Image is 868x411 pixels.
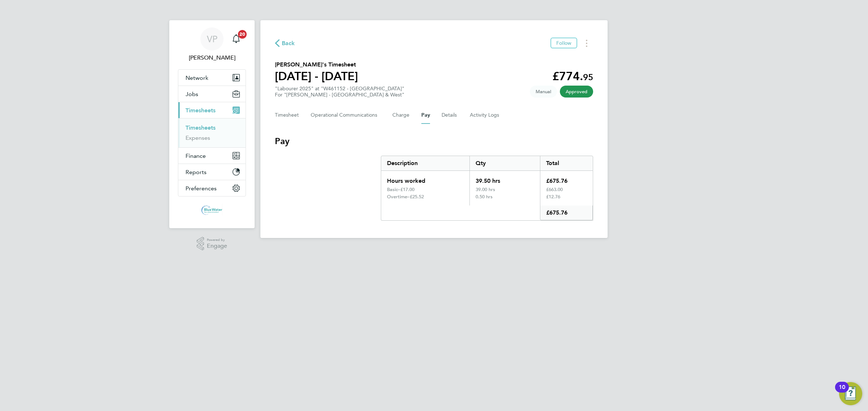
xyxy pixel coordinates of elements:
[201,204,223,215] img: bluewaterwales-logo-retina.png
[186,124,216,131] a: Timesheets
[275,135,593,221] section: Pay
[178,27,246,62] a: VP[PERSON_NAME]
[400,187,464,192] div: £17.00
[178,118,246,147] div: Timesheets
[839,387,845,397] div: 10
[540,187,593,194] div: £663.00
[381,156,593,221] div: Pay
[410,194,464,200] div: £25.52
[387,194,410,200] div: Overtime
[311,107,381,124] button: Operational Communications
[550,38,577,48] button: Follow
[560,86,593,98] span: This timesheet has been approved.
[207,34,217,44] span: VP
[275,69,358,83] h1: [DATE] - [DATE]
[275,60,358,69] h2: [PERSON_NAME]'s Timesheet
[186,107,216,114] span: Timesheets
[381,171,469,187] div: Hours worked
[238,30,247,39] span: 20
[469,194,540,205] div: 0.50 hrs
[839,382,862,405] button: Open Resource Center, 10 new notifications
[398,186,400,192] span: –
[275,107,299,124] button: Timesheet
[556,40,571,46] span: Follow
[469,156,540,170] div: Qty
[552,69,593,83] app-decimal: £774.
[530,86,557,98] span: This timesheet was manually created.
[540,156,593,170] div: Total
[207,243,227,249] span: Engage
[178,70,246,86] button: Network
[178,86,246,102] button: Jobs
[186,134,210,141] a: Expenses
[178,53,246,62] span: Victoria Price
[580,38,593,49] button: Timesheets Menu
[186,152,206,159] span: Finance
[381,156,469,170] div: Description
[392,107,410,124] button: Charge
[186,169,207,176] span: Reports
[197,237,227,251] a: Powered byEngage
[275,92,404,98] div: For "[PERSON_NAME] - [GEOGRAPHIC_DATA] & West"
[178,180,246,196] button: Preferences
[540,205,593,220] div: £675.76
[282,39,295,48] span: Back
[275,86,404,98] div: "Labourer 2025" at "W461152 - [GEOGRAPHIC_DATA]"
[469,187,540,194] div: 39.00 hrs
[178,148,246,164] button: Finance
[442,107,458,124] button: Details
[229,27,243,51] a: 20
[169,20,255,228] nav: Main navigation
[186,185,217,192] span: Preferences
[275,39,295,48] button: Back
[540,194,593,205] div: £12.76
[186,91,198,98] span: Jobs
[540,171,593,187] div: £675.76
[470,107,500,124] button: Activity Logs
[421,107,430,124] button: Pay
[178,164,246,180] button: Reports
[207,237,227,243] span: Powered by
[178,204,246,215] a: Go to home page
[387,187,400,192] div: Basic
[469,171,540,187] div: 39.50 hrs
[186,74,208,81] span: Network
[178,102,246,118] button: Timesheets
[583,72,593,82] span: 95
[275,135,593,147] h3: Pay
[407,194,410,200] span: –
